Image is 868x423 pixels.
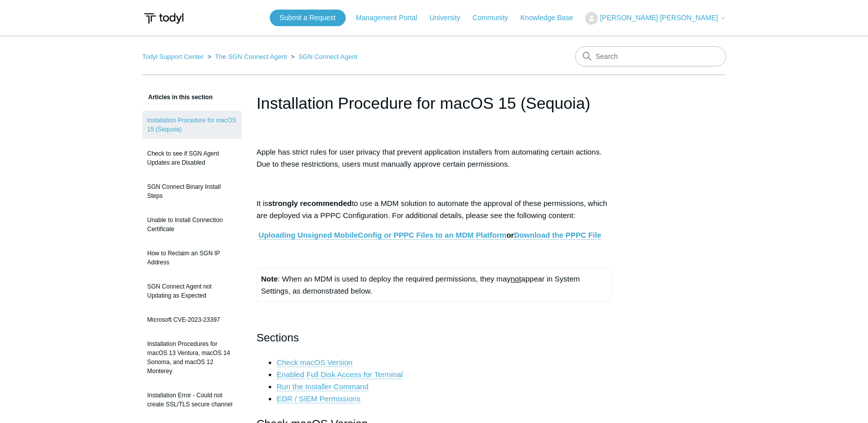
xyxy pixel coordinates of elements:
a: University [429,13,470,23]
a: Community [472,13,518,23]
h1: Installation Procedure for macOS 15 (Sequoia) [257,91,612,115]
img: Todyl Support Center Help Center home page [142,9,185,28]
a: Unable to Install Connection Certificate [142,210,242,239]
p: It is to use a MDM solution to automate the approval of these permissions, which are deployed via... [257,197,612,222]
td: : When an MDM is used to deploy the required permissions, they may appear in System Settings, as ... [257,269,611,302]
a: Check macOS Version [277,358,353,367]
a: SGN Connect Agent [298,53,357,60]
a: Download the PPPC File [514,231,601,240]
a: Installation Error - Could not create SSL/TLS secure channel [142,386,242,414]
span: not [511,274,521,283]
p: Apple has strict rules for user privacy that prevent application installers from automating certa... [257,146,612,170]
a: Submit a Request [270,10,346,26]
button: [PERSON_NAME] [PERSON_NAME] [585,12,726,25]
a: SGN Connect Agent not Updating as Expected [142,277,242,305]
a: EDR / SIEM Permissions [277,394,361,403]
a: Uploading Unsigned MobileConfig or PPPC Files to an MDM Platform [259,231,507,240]
a: SGN Connect Binary Install Steps [142,177,242,205]
a: Installation Procedure for macOS 15 (Sequoia) [142,111,242,139]
strong: strongly recommended [268,199,352,207]
a: Microsoft CVE-2023-23397 [142,310,242,329]
a: Management Portal [356,13,427,23]
span: Articles in this section [142,94,213,101]
li: The SGN Connect Agent [205,53,289,60]
a: How to Reclaim an SGN IP Address [142,244,242,272]
span: [PERSON_NAME] [PERSON_NAME] [600,14,718,22]
a: The SGN Connect Agent [215,53,287,60]
a: Enabled Full Disk Access for Terminal [277,370,403,379]
a: Run the Installer Command [277,382,369,391]
a: Installation Procedures for macOS 13 Ventura, macOS 14 Sonoma, and macOS 12 Monterey [142,334,242,381]
h2: Sections [257,329,612,346]
li: Todyl Support Center [142,53,206,60]
a: Todyl Support Center [142,53,204,60]
a: Check to see if SGN Agent Updates are Disabled [142,144,242,172]
li: SGN Connect Agent [289,53,357,60]
input: Search [575,46,726,66]
a: Knowledge Base [520,13,583,23]
strong: or [259,231,601,240]
strong: Note [261,274,278,283]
